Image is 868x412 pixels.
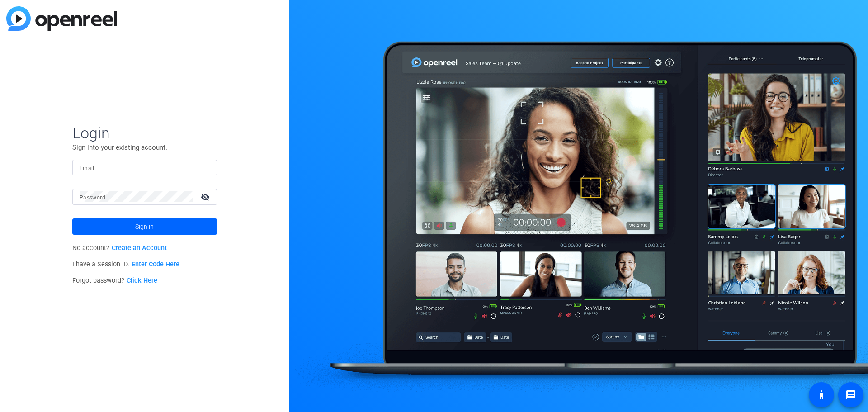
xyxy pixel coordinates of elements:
mat-icon: visibility_off [195,190,217,204]
span: No account? [72,244,167,252]
a: Click Here [127,277,157,284]
input: Enter Email Address [80,162,210,173]
img: blue-gradient.svg [6,6,117,31]
mat-label: Email [80,165,94,171]
span: I have a Session ID. [72,260,179,268]
span: Login [72,123,217,142]
mat-icon: message [845,389,856,400]
mat-icon: accessibility [816,389,827,400]
button: Sign in [72,218,217,235]
a: Enter Code Here [132,260,179,268]
span: Forgot password? [72,277,157,284]
mat-label: Password [80,194,105,201]
a: Create an Account [112,244,167,252]
p: Sign into your existing account. [72,142,217,152]
span: Sign in [135,215,154,238]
